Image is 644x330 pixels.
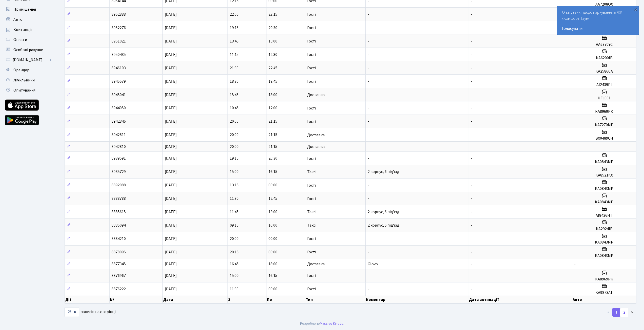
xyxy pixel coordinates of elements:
[165,223,177,228] span: [DATE]
[165,169,177,175] span: [DATE]
[268,144,277,149] span: 21:15
[307,133,325,137] span: Доставка
[268,12,277,17] span: 23:15
[307,223,316,227] span: Таксі
[305,296,365,303] th: Тип
[268,105,277,111] span: 12:00
[112,169,126,175] span: 8935729
[574,240,634,245] h5: КА0843МP
[230,169,239,175] span: 15:00
[633,7,638,12] div: ×
[368,156,369,161] span: -
[470,261,472,267] span: -
[574,253,634,258] h5: КА0843МP
[368,105,369,111] span: -
[230,273,239,278] span: 15:00
[268,156,277,161] span: 20:30
[307,262,325,266] span: Доставка
[307,210,316,214] span: Таксі
[470,12,472,17] span: -
[307,274,316,278] span: Гості
[620,308,628,317] a: 2
[574,290,634,295] h5: KA9873AT
[112,209,126,215] span: 8885615
[470,196,472,202] span: -
[230,12,239,17] span: 22:00
[165,52,177,57] span: [DATE]
[368,92,369,98] span: -
[368,273,369,278] span: -
[3,85,53,95] a: Опитування
[470,249,472,255] span: -
[3,55,53,65] a: [DOMAIN_NAME]
[574,261,576,267] span: -
[13,7,36,12] span: Приміщення
[574,136,634,141] h5: ВХ0489СН
[3,4,53,14] a: Приміщення
[307,183,316,187] span: Гості
[268,236,277,241] span: 00:00
[470,52,472,57] span: -
[368,132,369,138] span: -
[13,47,43,53] span: Особові рахунки
[368,261,378,267] span: Glovo
[574,2,634,7] h5: AA7208OX
[65,307,79,317] select: записів на сторінці
[228,296,266,303] th: З
[112,79,126,84] span: 8945579
[307,237,316,241] span: Гості
[368,65,369,71] span: -
[574,69,634,74] h5: KA2586CA
[470,156,472,161] span: -
[268,25,277,31] span: 20:30
[165,261,177,267] span: [DATE]
[266,296,305,303] th: По
[230,92,239,98] span: 15:45
[574,227,634,231] h5: KA2924IE
[112,261,126,267] span: 8877345
[165,273,177,278] span: [DATE]
[112,38,126,44] span: 8951021
[165,209,177,215] span: [DATE]
[574,160,634,164] h5: КА0843МP
[268,183,277,188] span: 00:00
[230,119,239,124] span: 20:00
[268,65,277,71] span: 22:45
[13,87,35,93] span: Опитування
[65,307,116,317] label: записів на сторінці
[268,132,277,138] span: 21:15
[13,27,32,32] span: Квитанції
[230,25,239,31] span: 19:15
[112,249,126,255] span: 8878095
[112,286,126,292] span: 8876222
[165,119,177,124] span: [DATE]
[112,156,126,161] span: 8939591
[574,213,634,218] h5: AI8426HT
[165,156,177,161] span: [DATE]
[230,196,239,202] span: 11:30
[574,186,634,191] h5: КА0843МP
[470,38,472,44] span: -
[112,236,126,241] span: 8884210
[307,170,316,174] span: Таксі
[268,286,277,292] span: 00:00
[368,12,369,17] span: -
[368,119,369,124] span: -
[230,144,239,149] span: 20:00
[110,296,163,303] th: №
[368,25,369,31] span: -
[112,132,126,138] span: 8942811
[165,65,177,71] span: [DATE]
[307,145,325,149] span: Доставка
[368,183,369,188] span: -
[307,93,325,97] span: Доставка
[112,196,126,202] span: 8888788
[268,92,277,98] span: 18:00
[307,106,316,110] span: Гості
[307,250,316,254] span: Гості
[368,144,369,149] span: -
[368,38,369,44] span: -
[13,17,23,22] span: Авто
[3,45,53,55] a: Особові рахунки
[165,144,177,149] span: [DATE]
